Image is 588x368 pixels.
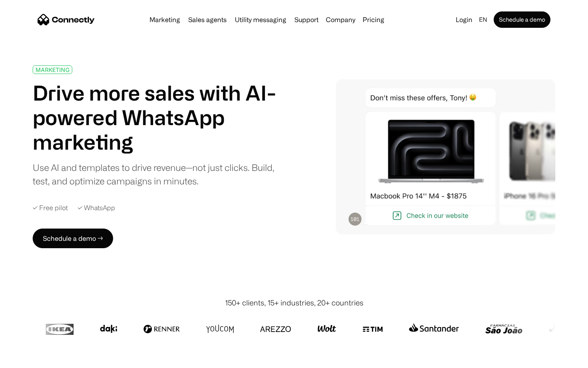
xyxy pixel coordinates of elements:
[78,204,115,212] div: ✓ WhatsApp
[232,16,290,23] a: Utility messaging
[326,14,355,25] div: Company
[185,16,230,23] a: Sales agents
[494,11,550,28] a: Schedule a demo
[291,16,322,23] a: Support
[33,81,285,154] h1: Drive more sales with AI-powered WhatsApp marketing
[36,67,69,73] div: MARKETING
[359,16,388,23] a: Pricing
[225,297,363,308] div: 150+ clients, 15+ industries, 20+ countries
[8,353,49,365] aside: Language selected: English
[33,204,68,212] div: ✓ Free pilot
[452,14,476,25] a: Login
[33,161,285,188] div: Use AI and templates to drive revenue—not just clicks. Build, test, and optimize campaigns in min...
[16,354,49,365] ul: Language list
[479,14,487,25] div: en
[33,229,113,248] a: Schedule a demo →
[146,16,183,23] a: Marketing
